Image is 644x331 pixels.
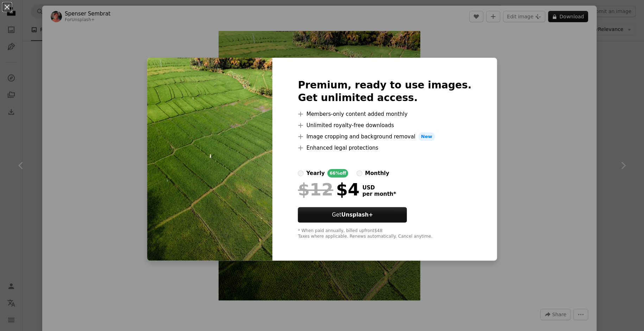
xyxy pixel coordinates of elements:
div: monthly [365,169,389,177]
img: premium_photo-1674019235851-8d9f614096b8 [147,58,272,261]
li: Members-only content added monthly [298,110,471,118]
input: monthly [356,170,362,176]
li: Enhanced legal protections [298,144,471,152]
div: yearly [306,169,324,177]
button: GetUnsplash+ [298,207,407,223]
h2: Premium, ready to use images. Get unlimited access. [298,79,471,104]
span: USD [362,185,396,191]
div: $4 [298,180,359,199]
span: per month * [362,191,396,197]
span: New [418,132,435,141]
div: 66% off [327,169,348,177]
input: yearly66%off [298,170,303,176]
li: Unlimited royalty-free downloads [298,121,471,130]
li: Image cropping and background removal [298,132,471,141]
strong: Unsplash+ [341,212,373,218]
span: $12 [298,180,333,199]
div: * When paid annually, billed upfront $48 Taxes where applicable. Renews automatically. Cancel any... [298,228,471,239]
